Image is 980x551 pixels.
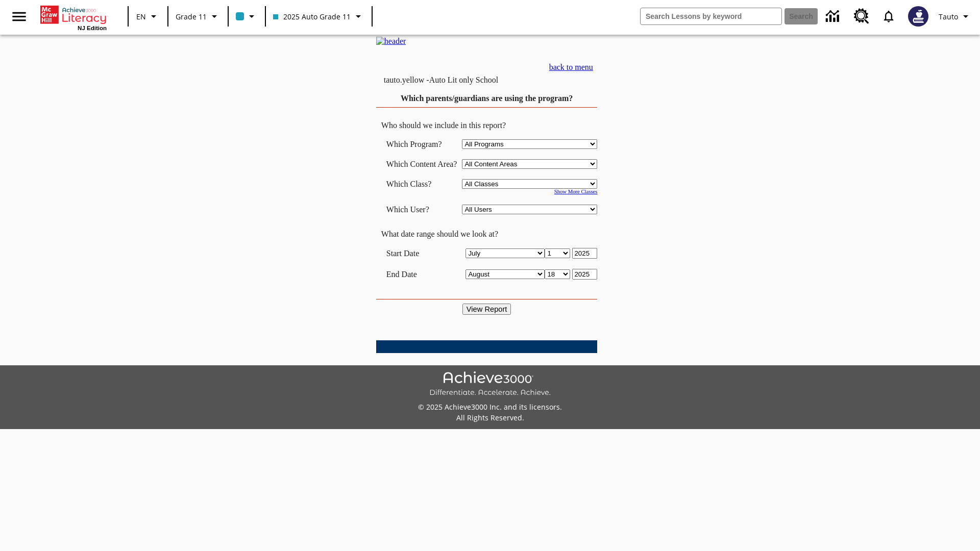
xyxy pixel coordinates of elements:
td: Start Date [386,248,457,259]
span: EN [136,11,146,22]
td: Which Program? [386,139,457,149]
button: Open side menu [4,2,34,32]
button: Language: EN, Select a language [132,7,164,26]
button: Select a new avatar [902,3,935,30]
button: Class color is light blue. Change class color [232,7,262,26]
img: header [376,37,406,46]
a: Data Center [820,3,848,31]
td: End Date [386,269,457,280]
td: Which Class? [386,179,457,189]
td: Who should we include in this report? [376,121,598,130]
img: Achieve3000 Differentiate Accelerate Achieve [429,371,551,397]
button: Profile/Settings [935,7,976,26]
button: Grade: Grade 11, Select a grade [171,7,225,26]
input: search field [641,8,781,24]
input: View Report [462,304,511,315]
a: Notifications [875,3,902,30]
nobr: Which Content Area? [386,160,457,168]
nobr: Auto Lit only School [429,76,499,84]
span: NJ Edition [78,25,107,31]
img: Avatar [908,6,928,27]
td: tauto.yellow - [384,76,512,85]
a: Which parents/guardians are using the program? [401,94,573,103]
span: 2025 Auto Grade 11 [273,11,351,22]
button: Class: 2025 Auto Grade 11, Select your class [269,7,369,26]
a: Show More Classes [554,189,598,194]
div: Home [40,4,107,31]
span: Tauto [939,11,958,22]
a: back to menu [549,63,593,71]
td: What date range should we look at? [376,230,598,239]
a: Resource Center, Will open in new tab [848,3,875,30]
td: Which User? [386,205,457,214]
span: Grade 11 [176,11,207,22]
